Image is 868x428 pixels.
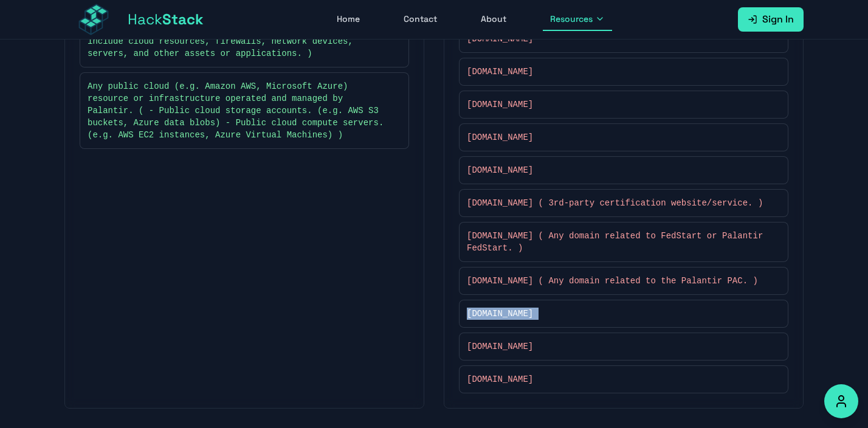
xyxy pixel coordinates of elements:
span: [DOMAIN_NAME] [467,308,533,320]
span: [DOMAIN_NAME] [467,164,533,176]
span: [DOMAIN_NAME] [467,373,533,385]
span: Resources [550,13,593,25]
a: Home [329,8,367,31]
span: [DOMAIN_NAME] [467,340,533,353]
span: [DOMAIN_NAME] [467,131,533,143]
a: Sign In [738,7,804,32]
button: Accessibility Options [824,384,858,418]
a: About [474,8,514,31]
button: Resources [543,8,612,31]
span: Hack [128,10,204,29]
span: [DOMAIN_NAME] [467,98,533,111]
span: [DOMAIN_NAME] ( Any domain related to FedStart or Palantir FedStart. ) [467,230,768,254]
span: [DOMAIN_NAME] ( 3rd-party certification website/service. ) [467,197,763,209]
span: Any public cloud (e.g. Amazon AWS, Microsoft Azure) resource or infrastructure operated and manag... [88,80,389,141]
span: Sign In [762,12,794,27]
span: [DOMAIN_NAME] [467,66,533,78]
a: Contact [396,8,444,31]
span: Stack [162,10,204,29]
span: [DOMAIN_NAME] ( Any domain related to the Palantir PAC. ) [467,275,758,287]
